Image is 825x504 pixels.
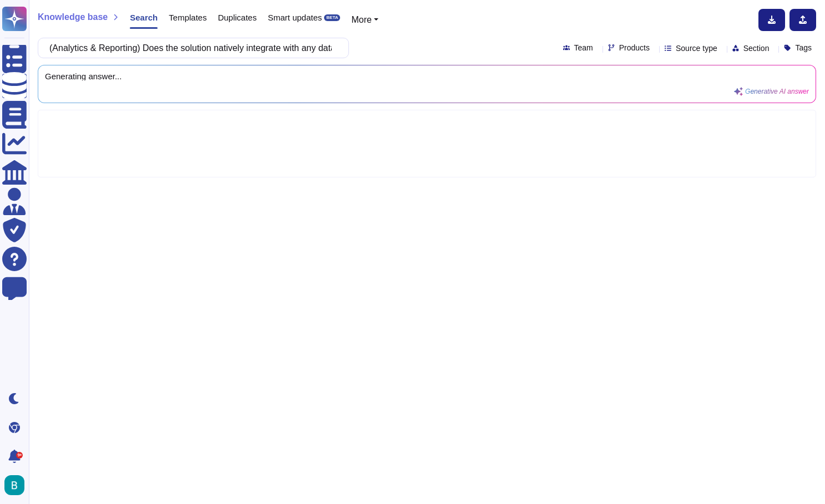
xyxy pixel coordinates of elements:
span: Team [574,44,593,52]
span: Section [743,44,770,52]
span: Search [130,13,158,22]
button: More [351,13,378,27]
span: Templates [169,13,206,22]
span: Duplicates [218,13,257,22]
span: Tags [795,44,812,52]
span: Smart updates [268,13,322,22]
img: user [4,475,24,495]
div: 9+ [16,452,23,459]
span: Knowledge base [38,13,108,22]
button: user [2,473,32,497]
input: Search a question or template... [44,38,337,58]
span: Products [619,44,650,52]
span: Generating answer... [45,72,809,80]
div: BETA [324,14,340,21]
span: Generative AI answer [745,88,809,95]
span: More [351,15,371,24]
span: Source type [676,44,717,52]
